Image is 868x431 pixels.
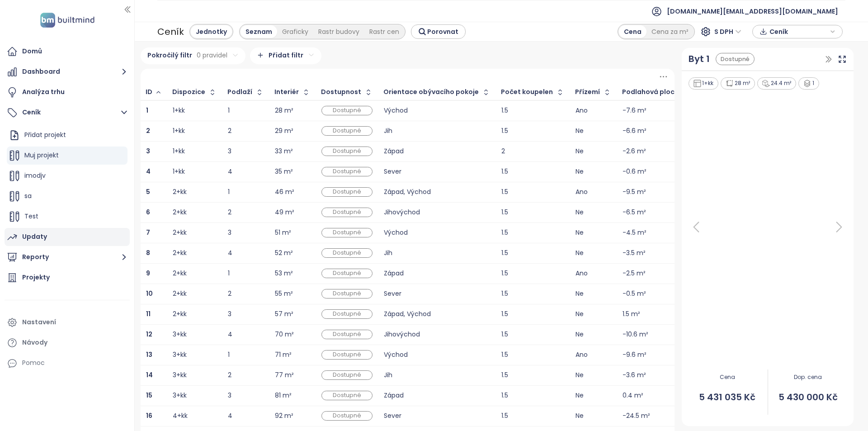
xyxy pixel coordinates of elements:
[501,270,564,276] div: 1.5
[173,291,187,297] div: 2+kk
[191,25,232,38] div: Jednotky
[757,77,797,90] div: 24.4 m²
[241,25,277,38] div: Seznam
[321,330,373,339] div: Dostupné
[227,89,252,95] div: Podlaží
[173,270,187,276] div: 2+kk
[687,390,767,404] span: 5 431 035 Kč
[146,413,152,419] a: 16
[24,212,38,221] span: Test
[623,413,650,419] div: -24.5 m²
[7,187,127,205] div: sa
[173,209,187,215] div: 2+kk
[501,311,564,317] div: 1.5
[146,248,150,257] b: 8
[739,219,797,235] img: Floor plan
[173,189,187,195] div: 2+kk
[146,411,152,420] b: 16
[275,332,294,337] div: 70 m²
[172,89,205,95] div: Dispozice
[384,230,490,236] div: Východ
[173,413,188,419] div: 4+kk
[22,272,50,283] div: Projekty
[173,108,185,114] div: 1+kk
[721,77,755,90] div: 28 m²
[146,126,150,135] b: 2
[501,89,553,95] div: Počet koupelen
[321,411,373,421] div: Dostupné
[623,230,646,236] div: -4.5 m²
[576,108,611,114] div: Ano
[321,208,373,217] div: Dostupné
[7,126,127,144] div: Přidat projekt
[321,147,373,156] div: Dostupné
[384,270,490,276] div: Západ
[411,24,466,39] button: Porovnat
[173,128,185,134] div: 1+kk
[274,89,299,95] div: Interiér
[384,352,490,358] div: Východ
[275,270,293,276] div: 53 m²
[623,372,646,378] div: -3.6 m²
[146,147,150,156] b: 3
[768,390,848,404] span: 5 430 000 Kč
[228,413,264,419] div: 4
[146,330,152,339] b: 12
[5,334,130,352] a: Návody
[146,311,151,317] a: 11
[501,169,564,175] div: 1.5
[687,373,767,382] span: Cena
[228,169,264,175] div: 4
[7,167,127,185] div: imodjv
[501,148,564,154] div: 2
[321,248,373,258] div: Dostupné
[146,289,153,298] b: 10
[228,291,264,297] div: 2
[576,393,611,398] div: Ne
[646,25,693,38] div: Cena za m²
[576,352,611,358] div: Ano
[757,25,838,38] div: button
[228,311,264,317] div: 3
[146,108,148,114] a: 1
[321,167,373,176] div: Dostupné
[313,25,364,38] div: Rastr budovy
[689,77,719,90] div: 1+kk
[575,89,600,95] div: Přízemí
[22,357,45,369] div: Pomoc
[146,332,152,337] a: 12
[146,208,150,217] b: 6
[7,147,127,165] div: Muj projekt
[5,354,130,372] div: Pomoc
[576,372,611,378] div: Ne
[22,317,56,328] div: Nastavení
[275,311,293,317] div: 57 m²
[501,250,564,256] div: 1.5
[146,352,152,358] a: 13
[384,393,490,398] div: Západ
[275,393,292,398] div: 81 m²
[228,189,264,195] div: 1
[250,47,321,64] div: Přidat filtr
[384,209,490,215] div: Jihovýchod
[146,350,152,359] b: 13
[275,128,293,134] div: 29 m²
[146,89,152,95] div: ID
[275,169,293,175] div: 35 m²
[623,393,643,398] div: 0.4 m²
[275,209,294,215] div: 49 m²
[321,269,373,278] div: Dostupné
[5,83,130,101] a: Analýza trhu
[146,187,150,196] b: 5
[798,77,819,90] div: 1
[5,269,130,287] a: Projekty
[501,108,564,114] div: 1.5
[384,189,490,195] div: Západ, Východ
[623,291,646,297] div: -0.5 m²
[576,169,611,175] div: Ne
[146,270,150,276] a: 9
[275,189,294,195] div: 46 m²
